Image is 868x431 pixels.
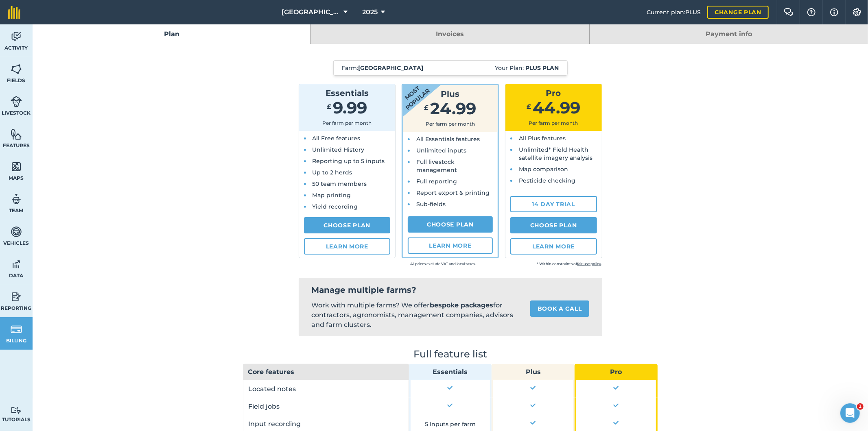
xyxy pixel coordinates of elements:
a: Invoices [311,24,589,44]
span: Per farm per month [529,120,578,126]
span: 9.99 [333,98,367,118]
strong: bespoke packages [430,301,494,309]
img: svg+xml;base64,PD94bWwgdmVyc2lvbj0iMS4wIiBlbmNvZGluZz0idXRmLTgiPz4KPCEtLSBHZW5lcmF0b3I6IEFkb2JlIE... [11,258,22,270]
span: Farm : [342,64,424,72]
iframe: Intercom live chat [840,403,860,423]
span: Current plan : PLUS [647,8,701,17]
img: Yes [529,418,538,427]
a: Book a call [530,300,589,317]
strong: [GEOGRAPHIC_DATA] [359,64,424,72]
a: fair use policy [577,261,601,266]
img: Yes [612,383,621,392]
span: 2025 [363,7,378,17]
img: Yes [529,401,538,409]
th: Essentials [409,364,492,380]
img: Yes [612,418,621,427]
small: All prices exclude VAT and local taxes. [349,260,476,268]
span: Sub-fields [416,200,446,208]
span: All Plus features [519,135,566,142]
p: Work with multiple farms? We offer for contractors, agronomists, management companies, advisors a... [312,300,517,330]
span: Yield recording [313,203,358,210]
img: Yes [446,401,455,409]
img: svg+xml;base64,PHN2ZyB4bWxucz0iaHR0cDovL3d3dy53My5vcmcvMjAwMC9zdmciIHdpZHRoPSI1NiIgaGVpZ2h0PSI2MC... [11,161,22,173]
td: Located notes [243,380,409,398]
a: Choose Plan [408,216,493,233]
span: All Free features [313,135,361,142]
span: All Essentials features [416,135,480,143]
img: svg+xml;base64,PD94bWwgdmVyc2lvbj0iMS4wIiBlbmNvZGluZz0idXRmLTgiPz4KPCEtLSBHZW5lcmF0b3I6IEFkb2JlIE... [11,291,22,303]
img: svg+xml;base64,PHN2ZyB4bWxucz0iaHR0cDovL3d3dy53My5vcmcvMjAwMC9zdmciIHdpZHRoPSI1NiIgaGVpZ2h0PSI2MC... [11,63,22,75]
span: [GEOGRAPHIC_DATA] [282,7,341,17]
img: svg+xml;base64,PHN2ZyB4bWxucz0iaHR0cDovL3d3dy53My5vcmcvMjAwMC9zdmciIHdpZHRoPSI1NiIgaGVpZ2h0PSI2MC... [11,128,22,140]
img: A question mark icon [807,8,816,16]
a: Choose Plan [304,217,391,233]
h2: Manage multiple farms? [312,284,589,296]
th: Plus [492,364,575,380]
span: £ [527,103,531,111]
img: svg+xml;base64,PD94bWwgdmVyc2lvbj0iMS4wIiBlbmNvZGluZz0idXRmLTgiPz4KPCEtLSBHZW5lcmF0b3I6IEFkb2JlIE... [11,193,22,205]
span: 44.99 [533,98,580,118]
strong: Most popular [378,61,445,123]
span: Full reporting [416,178,457,185]
a: Learn more [510,238,597,255]
img: A cog icon [852,8,862,16]
span: 50 team members [313,180,367,187]
span: £ [424,104,429,111]
span: Plus [441,89,460,99]
img: svg+xml;base64,PD94bWwgdmVyc2lvbj0iMS4wIiBlbmNvZGluZz0idXRmLTgiPz4KPCEtLSBHZW5lcmF0b3I6IEFkb2JlIE... [11,323,22,335]
span: £ [327,103,331,111]
img: svg+xml;base64,PHN2ZyB4bWxucz0iaHR0cDovL3d3dy53My5vcmcvMjAwMC9zdmciIHdpZHRoPSIxNyIgaGVpZ2h0PSIxNy... [830,7,838,17]
strong: Plus plan [526,64,559,72]
a: Plan [33,24,310,44]
small: * Within constraints of . [476,260,602,268]
span: Essentials [326,88,369,98]
span: 1 [857,403,864,410]
span: Report export & printing [416,189,490,196]
span: Pesticide checking [519,177,575,184]
img: svg+xml;base64,PD94bWwgdmVyc2lvbj0iMS4wIiBlbmNvZGluZz0idXRmLTgiPz4KPCEtLSBHZW5lcmF0b3I6IEFkb2JlIE... [11,96,22,108]
img: svg+xml;base64,PD94bWwgdmVyc2lvbj0iMS4wIiBlbmNvZGluZz0idXRmLTgiPz4KPCEtLSBHZW5lcmF0b3I6IEFkb2JlIE... [11,226,22,238]
td: Field jobs [243,398,409,415]
img: Two speech bubbles overlapping with the left bubble in the forefront [784,8,794,16]
a: Learn more [408,237,493,254]
a: Choose Plan [510,217,597,233]
img: svg+xml;base64,PD94bWwgdmVyc2lvbj0iMS4wIiBlbmNvZGluZz0idXRmLTgiPz4KPCEtLSBHZW5lcmF0b3I6IEFkb2JlIE... [11,407,22,414]
img: Yes [612,401,621,409]
a: Learn more [304,238,391,255]
span: Up to 2 herds [313,169,352,176]
span: Per farm per month [322,120,372,126]
th: Pro [575,364,658,380]
span: Your Plan: [495,64,559,72]
a: Payment info [590,24,868,44]
img: svg+xml;base64,PD94bWwgdmVyc2lvbj0iMS4wIiBlbmNvZGluZz0idXRmLTgiPz4KPCEtLSBHZW5lcmF0b3I6IEFkb2JlIE... [11,30,22,43]
span: Map printing [313,192,351,199]
span: Per farm per month [426,121,475,127]
span: Unlimited inputs [416,147,466,154]
img: Yes [446,383,455,392]
img: Yes [529,383,538,392]
a: 14 day trial [510,196,597,212]
span: Map comparison [519,165,568,173]
span: 24.99 [431,98,477,118]
span: Reporting up to 5 inputs [313,157,385,165]
span: Unlimited* Field Health satellite imagery analysis [519,146,593,161]
img: fieldmargin Logo [8,6,20,19]
h2: Full feature list [243,349,658,359]
span: Pro [546,88,561,98]
span: Unlimited History [313,146,365,153]
th: Core features [243,364,409,380]
span: Full livestock management [416,158,457,174]
a: Change plan [707,6,769,19]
